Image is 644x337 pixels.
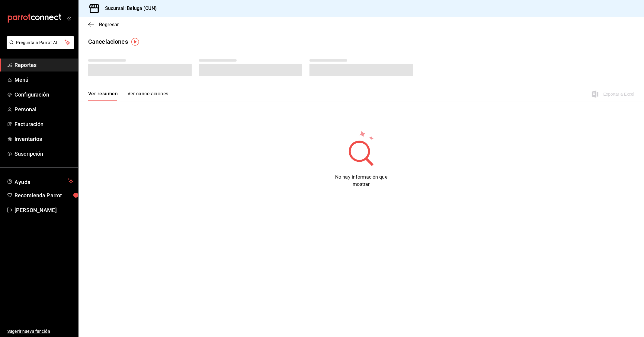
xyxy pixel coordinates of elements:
span: Menú [14,76,73,84]
span: Reportes [14,61,73,69]
span: Configuración [14,91,73,99]
button: open_drawer_menu [66,16,71,21]
span: Suscripción [14,150,73,158]
img: Tooltip marker [131,38,139,46]
h3: Sucursal: Beluga (CUN) [100,5,157,12]
span: Recomienda Parrot [14,191,73,199]
span: Personal [14,105,73,113]
span: Inventarios [14,135,73,143]
span: Sugerir nueva función [7,328,73,335]
button: Ver resumen [88,91,118,101]
button: Pregunta a Parrot AI [7,36,74,49]
span: Pregunta a Parrot AI [16,40,65,46]
div: navigation tabs [88,91,168,101]
span: [PERSON_NAME] [14,206,73,214]
span: Facturación [14,120,73,128]
span: No hay información que mostrar [335,174,387,187]
div: Cancelaciones [88,37,128,46]
button: Ver cancelaciones [127,91,168,101]
span: Ayuda [14,177,66,185]
span: Regresar [99,22,119,27]
button: Regresar [88,22,119,27]
a: Pregunta a Parrot AI [4,44,74,50]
